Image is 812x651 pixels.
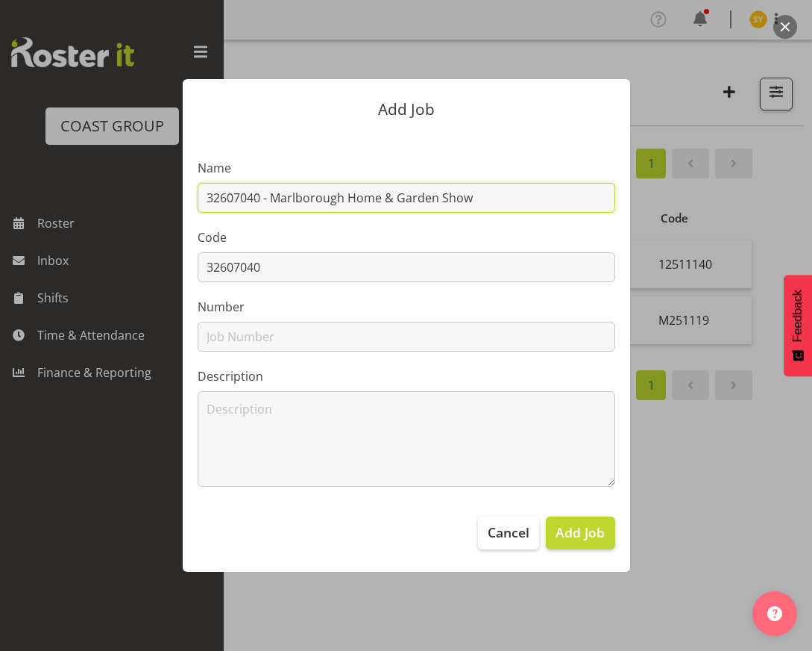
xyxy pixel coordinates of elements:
[198,228,615,246] label: Code
[767,606,782,621] img: help-xxl-2.png
[198,367,615,385] label: Description
[198,102,615,117] p: Add Job
[556,523,605,542] span: Add Job
[198,252,615,282] input: Job Code
[478,517,539,549] button: Cancel
[546,517,614,549] button: Add Job
[198,159,615,177] label: Name
[198,183,615,213] input: Job Name
[791,290,805,342] span: Feedback
[198,298,615,316] label: Number
[488,523,529,542] span: Cancel
[198,322,615,352] input: Job Number
[784,275,812,376] button: Feedback - Show survey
